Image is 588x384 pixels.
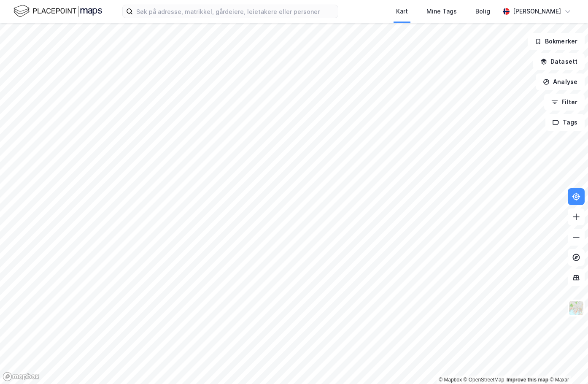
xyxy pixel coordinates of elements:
img: Z [568,300,584,316]
input: Søk på adresse, matrikkel, gårdeiere, leietakere eller personer [133,5,338,18]
div: Kontrollprogram for chat [546,343,588,384]
a: Improve this map [507,377,548,383]
button: Tags [545,114,585,131]
div: Mine Tags [426,6,457,16]
div: Bolig [475,6,490,16]
button: Analyse [536,73,585,90]
iframe: Chat Widget [546,343,588,384]
div: [PERSON_NAME] [513,6,561,16]
button: Datasett [533,53,585,70]
a: Mapbox homepage [3,372,40,381]
a: OpenStreetMap [464,377,504,383]
div: Kart [396,6,408,16]
a: Mapbox [439,377,462,383]
button: Bokmerker [528,33,585,50]
button: Filter [544,94,585,111]
img: logo.f888ab2527a4732fd821a326f86c7f29.svg [13,4,102,19]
